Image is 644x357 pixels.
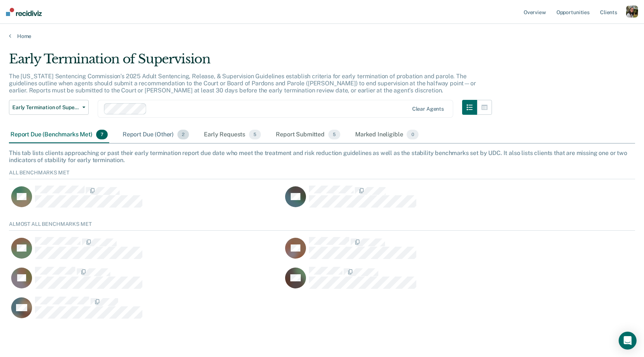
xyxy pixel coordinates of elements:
div: CaseloadOpportunityCell-23653 [283,185,557,215]
button: Early Termination of Supervision [9,100,89,115]
div: CaseloadOpportunityCell-166893 [9,185,283,215]
div: Clear agents [412,106,444,112]
div: CaseloadOpportunityCell-215469 [9,266,283,296]
div: Early Requests5 [202,127,262,143]
div: All Benchmarks Met [9,170,635,179]
div: Marked Ineligible0 [354,127,420,143]
div: CaseloadOpportunityCell-265207 [283,266,557,296]
div: Early Termination of Supervision [9,51,492,73]
p: The [US_STATE] Sentencing Commission’s 2025 Adult Sentencing, Release, & Supervision Guidelines e... [9,73,476,94]
div: CaseloadOpportunityCell-226203 [283,237,557,266]
img: Recidiviz [6,8,42,16]
div: Report Due (Benchmarks Met)7 [9,127,109,143]
div: Almost All Benchmarks Met [9,221,635,231]
span: 2 [177,130,189,139]
div: This tab lists clients approaching or past their early termination report due date who meet the t... [9,149,635,164]
span: 7 [96,130,108,139]
div: CaseloadOpportunityCell-206240 [9,237,283,266]
div: CaseloadOpportunityCell-12103 [9,296,283,326]
span: 0 [407,130,418,139]
span: Early Termination of Supervision [12,104,79,111]
a: Home [9,33,635,40]
span: 5 [328,130,340,139]
div: Open Intercom Messenger [619,332,637,350]
div: Report Due (Other)2 [121,127,190,143]
span: 5 [249,130,261,139]
div: Report Submitted5 [274,127,342,143]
